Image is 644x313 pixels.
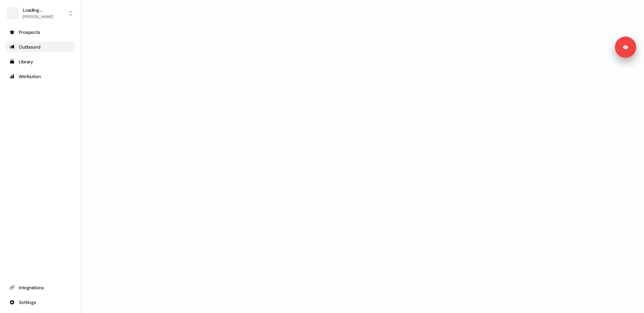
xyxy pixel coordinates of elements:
button: Loading...[PERSON_NAME] [5,5,75,21]
a: Go to prospects [5,27,75,38]
div: Integrations [9,284,71,291]
a: Go to outbound experience [5,42,75,52]
div: Loading... [23,7,53,13]
a: Go to attribution [5,71,75,82]
div: Settings [9,299,71,306]
div: Attribution [9,73,71,80]
a: Go to integrations [5,297,75,308]
a: Go to templates [5,56,75,67]
div: Library [9,58,71,65]
a: Go to integrations [5,282,75,293]
div: Prospects [9,29,71,36]
div: [PERSON_NAME] [23,13,53,20]
div: Outbound [9,44,71,50]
